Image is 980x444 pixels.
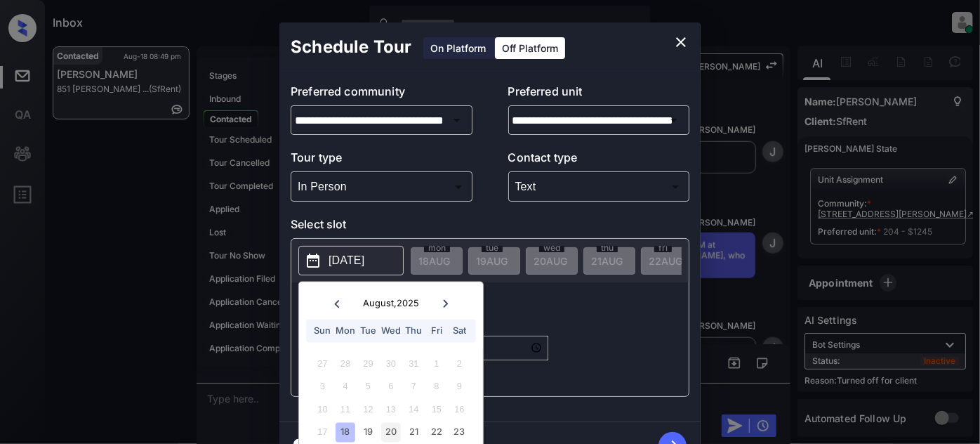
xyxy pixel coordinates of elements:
div: Not available Tuesday, July 29th, 2025 [359,354,378,373]
div: Sat [450,322,469,341]
button: close [667,28,695,56]
div: Not available Saturday, August 2nd, 2025 [450,354,469,373]
div: Not available Sunday, August 3rd, 2025 [313,377,332,396]
p: [DATE] [329,252,364,269]
div: Not available Friday, August 1st, 2025 [427,354,446,373]
div: Fri [427,322,446,341]
div: Not available Monday, August 11th, 2025 [336,400,355,419]
div: Not available Sunday, July 27th, 2025 [313,354,332,373]
p: Preferred community [291,83,472,105]
p: Contact type [508,149,690,171]
h2: Schedule Tour [279,22,423,72]
div: In Person [294,175,469,198]
div: off-platform-time-select [443,307,548,389]
div: Not available Wednesday, August 6th, 2025 [381,377,400,396]
div: Tue [359,322,378,341]
button: Open [447,110,467,130]
p: Preferred unit [508,83,690,105]
div: Not available Sunday, August 10th, 2025 [313,400,332,419]
div: Not available Friday, August 15th, 2025 [427,400,446,419]
button: Open [664,110,684,130]
div: Sun [313,322,332,341]
div: Not available Saturday, August 16th, 2025 [450,400,469,419]
div: Not available Tuesday, August 12th, 2025 [359,400,378,419]
div: Not available Saturday, August 9th, 2025 [450,377,469,396]
div: Text [512,175,687,198]
div: Not available Thursday, August 7th, 2025 [404,377,423,396]
div: Wed [381,322,400,341]
div: Not available Monday, July 28th, 2025 [336,354,355,373]
div: Not available Monday, August 4th, 2025 [336,377,355,396]
div: Not available Wednesday, August 13th, 2025 [381,400,400,419]
button: [DATE] [298,246,404,275]
div: Not available Friday, August 8th, 2025 [427,377,446,396]
div: Thu [404,322,423,341]
p: Tour type [291,149,472,171]
p: Select slot [291,216,689,238]
div: Not available Tuesday, August 5th, 2025 [359,377,378,396]
p: *Available time slots [311,282,689,307]
div: Not available Thursday, August 14th, 2025 [404,400,423,419]
div: Off Platform [495,37,565,59]
div: Mon [336,322,355,341]
div: August , 2025 [363,299,419,309]
div: On Platform [423,37,493,59]
div: Not available Thursday, July 31st, 2025 [404,354,423,373]
div: Not available Wednesday, July 30th, 2025 [381,354,400,373]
